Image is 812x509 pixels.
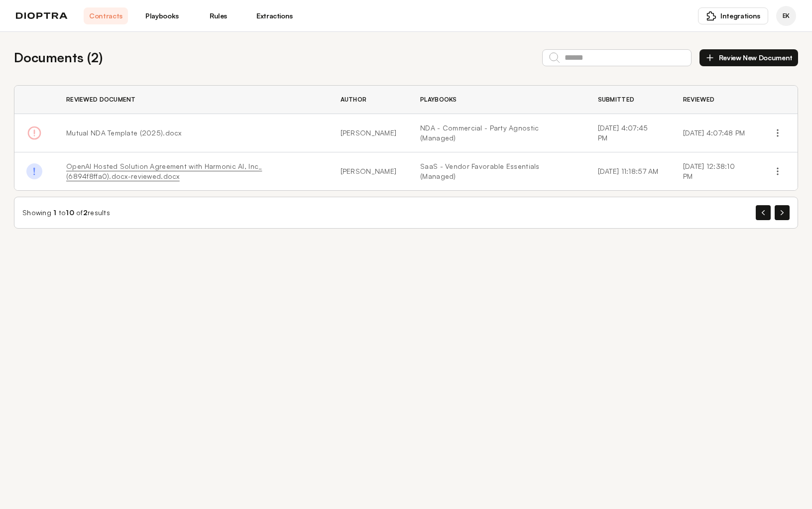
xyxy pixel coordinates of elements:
[22,208,110,218] div: Showing to of results
[586,114,671,152] td: [DATE] 4:07:45 PM
[196,7,240,24] a: Rules
[671,86,758,114] th: Reviewed
[586,86,671,114] th: Submitted
[84,7,128,24] a: Contracts
[699,49,798,66] button: Review New Document
[408,86,585,114] th: Playbooks
[329,114,409,152] td: [PERSON_NAME]
[54,86,329,114] th: Reviewed Document
[329,152,409,191] td: [PERSON_NAME]
[586,152,671,191] td: [DATE] 11:18:57 AM
[26,163,42,179] img: Done
[756,205,771,220] button: Previous
[252,7,297,24] a: Extractions
[698,7,768,24] button: Integrations
[329,86,409,114] th: Author
[66,128,182,137] span: Mutual NDA Template (2025).docx
[720,11,760,21] span: Integrations
[53,208,56,217] span: 1
[671,114,758,152] td: [DATE] 4:07:48 PM
[140,7,184,24] a: Playbooks
[783,12,790,20] span: EK
[706,11,716,21] img: puzzle
[16,12,68,19] img: logo
[14,48,103,67] h2: Documents ( 2 )
[83,208,88,217] span: 2
[66,208,74,217] span: 10
[776,6,796,26] div: Eric Kim
[775,205,790,220] button: Next
[420,123,574,143] a: NDA - Commercial - Party Agnostic (Managed)
[420,161,574,181] a: SaaS - Vendor Favorable Essentials (Managed)
[66,162,262,180] a: OpenAI Hosted Solution Agreement with Harmonic AI, Inc_ (6894f8ffa0).docx-reviewed.docx
[671,152,758,191] td: [DATE] 12:38:10 PM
